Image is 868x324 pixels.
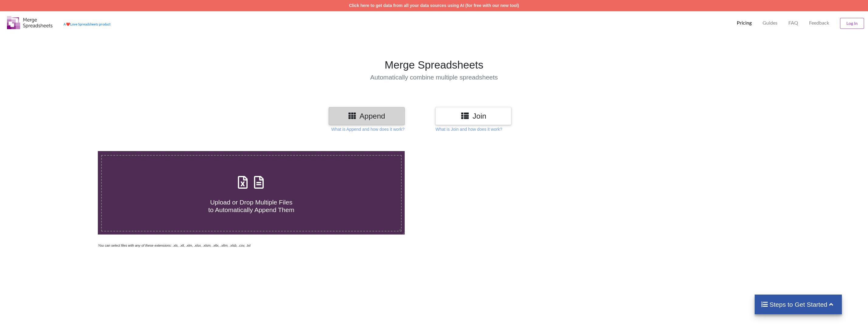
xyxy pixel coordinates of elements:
span: Upload or Drop Multiple Files to Automatically Append Them [208,199,294,213]
p: Pricing [737,20,752,26]
i: You can select files with any of these extensions: .xls, .xlt, .xlm, .xlsx, .xlsm, .xltx, .xltm, ... [98,244,250,247]
p: Guides [763,20,777,26]
p: What is Join and how does it work? [435,126,502,132]
h3: Append [333,112,400,120]
p: FAQ [788,20,798,26]
h4: Steps to Get Started [761,301,836,308]
a: AheartLove Spreadsheets product [63,22,111,26]
img: Logo.png [7,16,53,29]
h3: Join [440,112,507,120]
span: Feedback [809,20,829,25]
a: Click here to get data from all your data sources using AI (for free with our new tool) [349,3,519,8]
span: heart [66,22,70,26]
p: What is Append and how does it work? [331,126,404,132]
button: Log In [840,18,864,29]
